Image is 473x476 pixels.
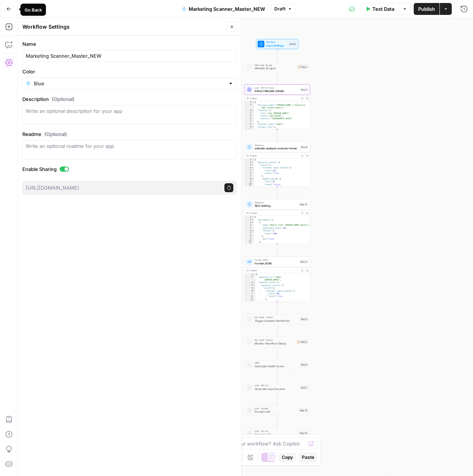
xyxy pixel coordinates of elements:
div: LLM · O4 MiniPrompt LLMStep 10 [245,405,310,415]
div: Step 2 [300,88,308,91]
span: Toggle code folding, rows 11 through 18 [252,243,254,246]
span: Toggle code folding, rows 3 through 38 [252,164,254,166]
span: Toggle code folding, rows 10 through 14 [253,301,255,303]
span: website-analysis-scanner-home [255,146,299,150]
div: Workflow Settings [22,23,225,31]
div: LLM · GPT-4.1Generate report as jsonStep 7 [245,383,310,393]
span: Toggle code folding, rows 6 through 9 [253,289,255,292]
div: 3 [245,164,254,166]
span: (Optional) [44,130,67,138]
div: 5 [245,115,254,117]
span: Prompt LLM [255,410,298,414]
div: Run Code · PythonMonitor Workflow StatusStep 4 [245,337,310,347]
g: Edge from step_8 to step_15 [277,187,278,199]
div: WorkflowInput SettingsInputs [245,39,310,49]
g: Edge from step_5 to step_7 [277,370,278,382]
div: 6 [245,117,254,120]
span: Toggle code folding, rows 8 through 12 [252,178,254,180]
label: Enable Sharing [22,165,237,173]
span: Test Data [372,5,394,13]
span: Toggle code folding, rows 1 through 82 [252,216,254,218]
div: Output [250,154,298,157]
div: Format JSONFormat JSONStep 11Output{ "website_url":"[URL] .[DOMAIN_NAME]", "website scores":{ "an... [245,257,310,301]
div: LLM · GPT-4.1Prompt LLMStep 14 [245,428,310,438]
div: 1 [245,101,254,104]
span: Run Code · Python [255,338,295,342]
span: Web Page Scrape [255,63,296,67]
div: 5 [245,169,254,172]
g: Edge from step_2 to step_8 [277,129,278,142]
div: 2 [245,104,254,110]
g: Edge from step_1 to step_2 [277,72,278,84]
button: Paste [299,453,317,462]
div: 11 [245,243,254,246]
span: Marketing Scanner_Master_NEW [189,5,265,13]
span: Workflow [266,41,287,44]
span: Paste [302,454,314,461]
span: Generate report as json [255,387,299,391]
span: Toggle code folding, rows 3 through 101 [253,281,255,284]
div: 2 [245,161,254,164]
div: 2 [245,276,255,282]
span: Prompt LLM [255,432,297,437]
g: Edge from step_3 to step_4 [277,324,278,336]
div: Step 10 [299,408,308,412]
div: 4 [245,166,254,169]
div: Output [250,96,298,100]
div: 8 [245,295,255,298]
g: Edge from step_10 to step_14 [277,415,278,428]
g: Edge from step_11 to step_3 [277,301,278,314]
div: 8 [245,235,254,238]
label: Readme [22,130,237,138]
div: 1 [245,216,254,218]
div: 7 [245,175,254,177]
div: Step 5 [300,363,308,366]
div: Step 1 [297,65,308,69]
button: Test Data [361,3,399,15]
span: Draft [274,6,286,12]
div: Step 11 [300,260,308,264]
div: Step 14 [299,431,308,435]
span: Toggle code folding, rows 4 through 7 [252,166,254,169]
input: Untitled [26,52,233,60]
div: 5 [245,287,255,289]
div: 6 [245,172,254,175]
div: WorkflowSEO rankingStep 15Output{ "top-agents":[ { "name":"Beach Front [PERSON_NAME] Realty", "ex... [245,199,310,244]
div: 3 [245,109,254,112]
span: Publish [418,5,435,13]
label: Description [22,95,237,103]
div: 11 [245,186,254,191]
span: Toggle code folding, rows 3 through 10 [252,221,254,224]
div: Run Code · PythonTrigger Analysis WorkflowsStep 3 [245,314,310,324]
label: Name [22,40,237,48]
span: Website Scraper [255,66,296,70]
div: Step 7 [300,385,308,389]
input: Blue [34,80,225,87]
div: 2 [245,219,254,221]
g: Edge from start to step_1 [277,49,278,61]
span: (Optional) [52,95,75,103]
span: Toggle code folding, rows 1 through 22 [252,101,254,104]
div: Go Back [24,6,42,13]
span: LLM · O4 Mini [255,407,298,410]
div: 9 [245,298,255,301]
g: Edge from step_7 to step_10 [277,393,278,405]
span: utility [255,361,299,364]
span: Monitor Workflow Status [255,341,295,345]
span: Workflow [255,201,298,204]
span: Toggle code folding, rows 1 through 99 [252,158,254,161]
div: 7 [245,292,255,295]
g: Edge from step_4 to step_5 [277,347,278,359]
label: Color [22,68,237,75]
span: LLM · GPT-4.1 Nano [255,86,299,89]
div: 4 [245,112,254,115]
div: Workflowwebsite-analysis-scanner-homeStep 8Output{ "analysis_results":{ "scores":{ "consumer_logi... [245,142,310,187]
span: Calculate Health Score [255,364,299,368]
div: 9 [245,180,254,183]
div: 4 [245,224,254,226]
div: 6 [245,289,255,292]
span: Format JSON [255,261,298,265]
div: 8 [245,123,254,126]
div: 9 [245,126,254,128]
span: Toggle code folding, rows 4 through 99 [253,284,255,287]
